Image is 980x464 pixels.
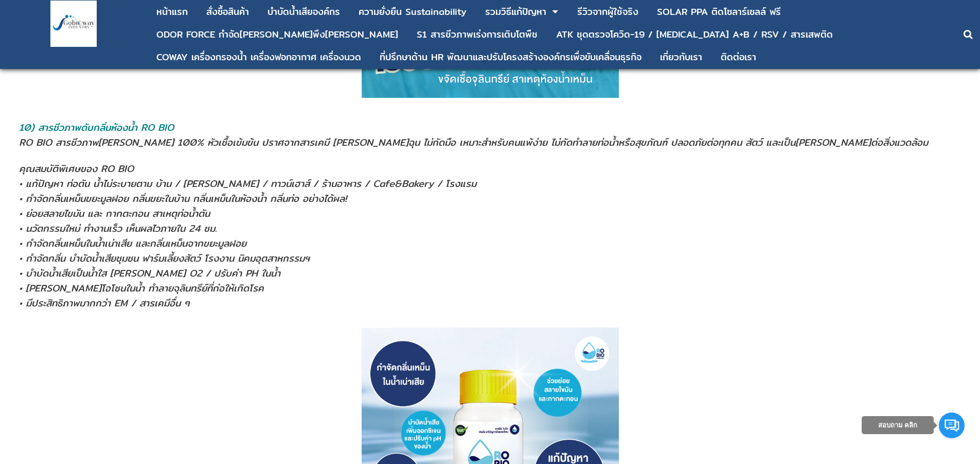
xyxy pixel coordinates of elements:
div: ATK ชุดตรวจโควิด-19 / [MEDICAL_DATA] A+B / RSV / สารเสพติด [556,30,833,39]
span: คุณสมบัติพิเศษของ RO BIO [19,161,134,176]
div: สั่งซื้อสินค้า [206,7,249,16]
div: ติดต่อเรา [721,53,756,62]
a: หน้าแรก [156,2,188,22]
a: ความยั่งยืน Sustainability [359,2,467,22]
span: • กำจัดกลิ่น บำบัดน้ำเสียชุมชน ฟาร์มเลี้ยงสัตว์ โรงงาน นิคมอุตสาหกรรมฯ [19,251,310,266]
div: ที่ปรึกษาด้าน HR พัฒนาและปรับโครงสร้างองค์กรเพื่อขับเคลื่อนธุรกิจ [380,53,642,62]
span: • แก้ปัญหา ท่อตัน น้ำไม่ระบายตาม บ้าน / [PERSON_NAME] / ทาวน์เฮาส์ / ร้านอาหาร / Cafe&Bakery / โร... [19,176,476,191]
a: S1 สารชีวภาพเร่งการเติบโตพืช [417,25,538,44]
a: COWAY เครื่องกรองน้ำ เครื่องฟอกอากาศ เครื่องนวด [156,47,361,67]
a: ติดต่อเรา [721,47,756,67]
span: • ย่อยสลายไขมัน และ กากตะกอน สาเหตุท่อนํ้าตัน [19,206,210,221]
div: S1 สารชีวภาพเร่งการเติบโตพืช [417,30,538,39]
div: ความยั่งยืน Sustainability [359,7,467,16]
div: หน้าแรก [156,7,188,16]
span: สอบถาม คลิก [878,421,918,429]
a: ODOR FORCE กำจัด[PERSON_NAME]พึง[PERSON_NAME] [156,25,398,44]
span: • กำจัดกลิ่นเหม็นขยะมูลฝอย กลิ่นขยะในบ้าน กลิ่นเหม็นในห้องน้ำ กลิ่นท่อ อย่างได้ผล! [19,191,347,206]
div: รีวิวจากผู้ใช้จริง [577,7,638,16]
span: • [PERSON_NAME]โอโซนในน้ำ ทำลายจุลินทรีย์ที่ก่อให้เกิดโรค [19,281,264,296]
span: • นวัตกรรมใหม่ ทำงานเร็ว เห็นผลไวภายใน 24 ชม. [19,221,217,236]
a: บําบัดน้ำเสียองค์กร [268,2,340,22]
span: • มีประสิทธิภาพมากกว่า EM / สารเคมีอื่น ๆ [19,296,190,311]
span: • บำบัดน้ำเสียเป็นนํ้าใส [PERSON_NAME] O2 / ปรับค่า PH ในน้ำ [19,266,280,281]
a: สั่งซื้อสินค้า [206,2,249,22]
a: เกี่ยวกับเรา [660,47,702,67]
a: รวมวิธีแก้ปัญหา [485,2,546,22]
span: 10) สารชีวภาพดับกลิ่นห้องนํ้า RO BIO [19,120,174,135]
div: รวมวิธีแก้ปัญหา [485,7,546,16]
div: เกี่ยวกับเรา [660,53,702,62]
span: • กำจัดกลิ่นเหม็นในน้ำเน่าเสีย และกลิ่นเหม็นจากขยะมูลฝอย [19,236,246,251]
a: ที่ปรึกษาด้าน HR พัฒนาและปรับโครงสร้างองค์กรเพื่อขับเคลื่อนธุรกิจ [380,47,642,67]
div: COWAY เครื่องกรองน้ำ เครื่องฟอกอากาศ เครื่องนวด [156,53,361,62]
div: ODOR FORCE กำจัด[PERSON_NAME]พึง[PERSON_NAME] [156,30,398,39]
a: SOLAR PPA ติดโซลาร์เซลล์ ฟรี [657,2,781,22]
span: RO BIO สารชีวภาพ[PERSON_NAME] 100% หัวเชื้อเข้มข้น ปราศจากสารเคมี [PERSON_NAME]ฉุน ไม่กัดมือ เหมา... [19,135,928,150]
a: ATK ชุดตรวจโควิด-19 / [MEDICAL_DATA] A+B / RSV / สารเสพติด [556,25,833,44]
a: รีวิวจากผู้ใช้จริง [577,2,638,22]
div: บําบัดน้ำเสียองค์กร [268,7,340,16]
div: SOLAR PPA ติดโซลาร์เซลล์ ฟรี [657,7,781,16]
img: large-1644130236041.jpg [50,1,97,47]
